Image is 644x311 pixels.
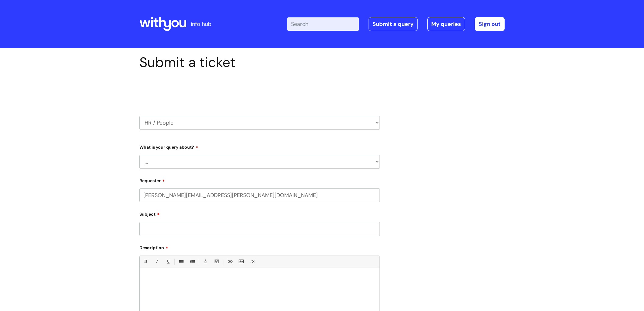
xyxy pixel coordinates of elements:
label: Subject [139,210,380,217]
a: My queries [427,17,465,31]
a: 1. Ordered List (Ctrl-Shift-8) [188,258,196,265]
div: | - [287,17,505,31]
h2: Select issue type [139,85,380,96]
input: Email [139,188,380,202]
a: Back Color [213,258,220,265]
a: Insert Image... [237,258,245,265]
a: • Unordered List (Ctrl-Shift-7) [177,258,185,265]
a: Font Color [201,258,209,265]
a: Underline(Ctrl-U) [164,258,172,265]
a: Italic (Ctrl-I) [153,258,160,265]
h1: Submit a ticket [139,54,380,71]
a: Bold (Ctrl-B) [142,258,149,265]
label: Description [139,243,380,250]
a: Link [226,258,233,265]
label: What is your query about? [139,143,380,150]
input: Search [287,17,359,31]
p: info hub [191,19,211,29]
a: Submit a query [369,17,418,31]
a: Sign out [475,17,505,31]
label: Requester [139,176,380,183]
a: Remove formatting (Ctrl-\) [248,258,256,265]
